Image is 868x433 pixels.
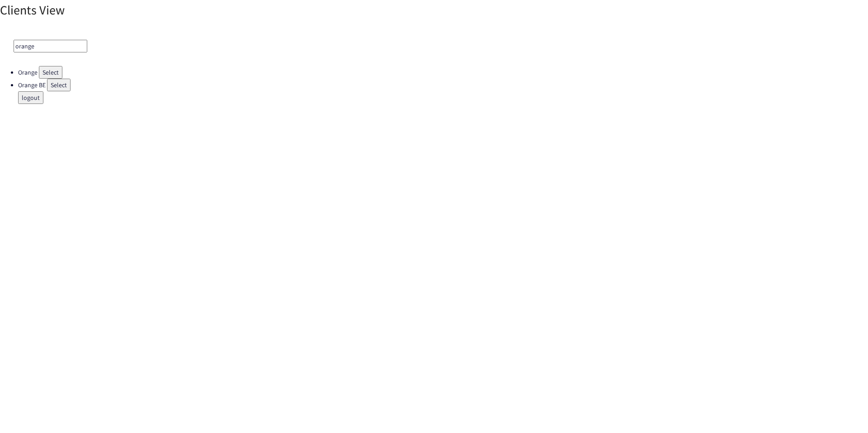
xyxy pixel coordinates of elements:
li: Orange BE [18,79,868,91]
li: Orange [18,66,868,79]
div: Widget de chat [823,390,868,433]
button: Select [39,66,62,79]
button: logout [18,91,43,104]
iframe: Chat Widget [823,390,868,433]
button: Select [47,79,71,91]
